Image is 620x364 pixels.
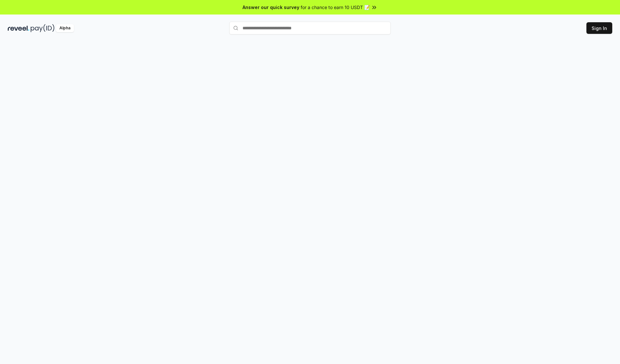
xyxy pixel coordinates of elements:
img: pay_id [31,24,55,32]
img: reveel_dark [8,24,29,32]
button: Sign In [586,22,612,34]
div: Alpha [56,24,74,32]
span: for a chance to earn 10 USDT 📝 [301,4,370,11]
span: Answer our quick survey [243,4,299,11]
